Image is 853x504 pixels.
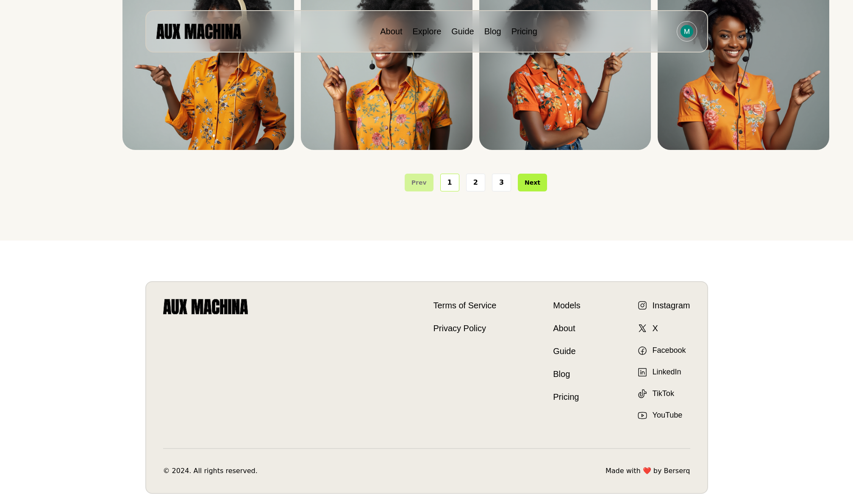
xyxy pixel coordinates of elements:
[553,368,580,380] a: Blog
[405,174,433,191] button: Prev
[484,27,501,36] a: Blog
[637,323,647,333] img: X
[492,174,511,191] button: 3
[637,410,683,421] a: YouTube
[433,322,497,335] a: Privacy Policy
[412,27,441,36] a: Explore
[637,300,647,310] img: Instagram
[553,322,580,335] a: About
[553,390,580,403] a: Pricing
[637,299,690,312] a: Instagram
[664,466,690,476] a: Berserq
[380,27,402,36] a: About
[553,299,580,312] a: Models
[681,25,693,38] img: Avatar
[637,345,686,356] a: Facebook
[637,322,658,335] a: X
[637,389,647,399] img: TikTok
[553,345,580,357] a: Guide
[451,27,474,36] a: Guide
[637,367,647,377] img: LinkedIn
[440,174,459,191] button: 1
[163,466,258,476] p: © 2024. All rights reserved.
[433,299,497,312] a: Terms of Service
[637,366,681,378] a: LinkedIn
[637,410,647,421] img: YouTube
[466,174,485,191] button: 2
[637,346,647,356] img: Facebook
[511,27,537,36] a: Pricing
[156,24,241,39] img: AUX MACHINA
[606,466,690,476] p: Made with ❤️ by
[637,388,674,399] a: TikTok
[518,174,547,191] button: Next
